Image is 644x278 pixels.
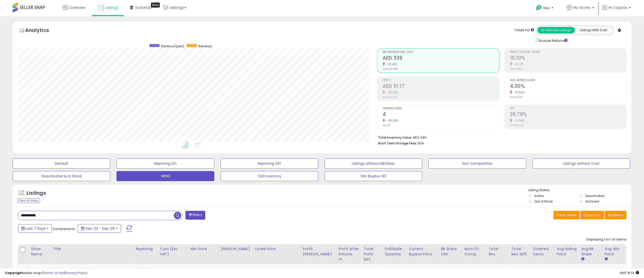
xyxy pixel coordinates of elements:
[418,141,424,146] span: N/A
[512,119,524,123] small: -12.34%
[185,211,205,220] button: Filters
[512,91,525,94] small: -81.82%
[428,158,526,169] button: Non Competitive
[221,246,251,252] div: [PERSON_NAME]
[585,199,599,204] label: Archived
[5,270,23,275] strong: Copyright
[580,211,604,219] button: Columns
[512,62,524,66] small: -10.12%
[116,158,214,169] button: Repricing On
[543,6,550,10] span: Help
[69,5,86,10] span: Overview
[385,62,397,66] small: -81.42%
[378,134,623,140] li: AED 446
[151,3,160,8] div: Tooltip anchor
[605,257,608,261] small: Avg Win Price.
[536,5,542,11] i: Get Help
[364,246,380,262] div: Total Profit Diff.
[78,224,121,233] button: Sep-23 - Sep-29
[65,270,87,275] a: Privacy Policy
[378,141,417,145] b: Short Term Storage Fees:
[409,246,436,257] div: Current Buybox Price
[221,158,318,169] button: Repricing Off
[303,246,334,257] div: Profit [PERSON_NAME]
[383,96,397,99] small: Prev: AED 306
[585,194,604,198] label: Deactivated
[31,246,49,257] div: Store Name
[198,44,212,48] span: Revenue
[339,246,359,257] div: Profit After Returns
[533,246,553,257] div: Ordered Items
[529,188,631,193] p: Listing States:
[221,171,318,181] button: Old Inventory
[191,246,217,252] div: Min Price
[510,96,523,99] small: Prev: 22.00%
[605,246,624,257] div: Avg Win Price
[383,51,499,54] span: Net Revenue (Exc. VAT)
[5,271,87,275] div: seller snap | |
[465,246,485,257] div: Num of Comp.
[385,119,398,123] small: -80.95%
[13,158,110,169] button: Default
[191,268,200,273] a: 95.00
[221,268,231,273] a: 139.00
[383,107,499,110] span: Ordered Items
[383,55,499,62] h2: AED 339
[532,37,574,43] div: Include Returns
[510,55,626,62] h2: 15.10%
[510,79,626,82] span: Avg. Buybox Share
[575,27,612,33] button: Listings With Cost
[105,5,118,10] span: Listings
[383,67,398,70] small: Prev: AED 1,824
[255,268,278,272] b: Listed Price:
[18,224,52,233] button: Last 7 Days
[26,226,46,231] span: Last 7 Days
[116,171,214,181] button: VIEW1
[557,246,577,257] div: Avg Selling Price
[85,226,115,231] span: Sep-23 - Sep-29
[489,246,507,257] div: Total Rev.
[510,111,626,118] h2: 25.79%
[605,211,626,219] button: Actions
[620,270,639,275] span: 2025-10-8 16:13 GMT
[383,79,499,82] span: Profit
[27,190,46,197] h5: Listings
[510,51,626,54] span: Profit [PERSON_NAME]
[383,111,499,118] h2: 4
[325,158,422,169] button: Listings without Min/Max
[510,107,626,110] span: ROI
[514,28,534,33] div: Totals For
[383,124,390,127] small: Prev: 21
[161,44,184,48] span: Revenue (prev)
[378,135,412,140] b: Total Inventory Value:
[581,246,600,257] div: Avg BB Share
[13,171,110,181] button: Deactivated & In Stock
[584,213,599,218] span: Columns
[581,257,584,261] small: Avg BB Share.
[383,83,499,90] h2: AED 51.17
[160,246,186,257] div: Cost (Exc. VAT)
[609,5,627,10] span: Hi Cagdas
[510,124,523,127] small: Prev: 29.42%
[385,91,398,94] small: -83.30%
[533,158,630,169] button: Listings without Cost
[510,67,522,70] small: Prev: 16.80%
[385,246,405,257] div: Fulfillable Quantity
[43,270,64,275] a: Terms of Use
[510,83,626,90] h2: 4.00%
[586,237,626,242] div: Displaying 1 to 1 of 1 items
[53,246,131,252] div: Title
[537,27,575,33] button: All Selected Listings
[325,171,422,181] button: Win Buybox 90
[255,246,299,252] div: Listed Price
[25,27,59,35] h5: Analytics
[532,1,558,16] a: Help
[420,268,429,272] span: 80.42
[441,246,460,257] div: BB Share 24h.
[18,198,40,203] div: Clear All Filters
[534,199,553,204] label: Out of Stock
[534,194,544,198] label: Active
[511,246,529,257] div: Total Rev. Diff.
[602,5,631,16] a: Hi Cagdas
[136,246,155,252] div: Repricing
